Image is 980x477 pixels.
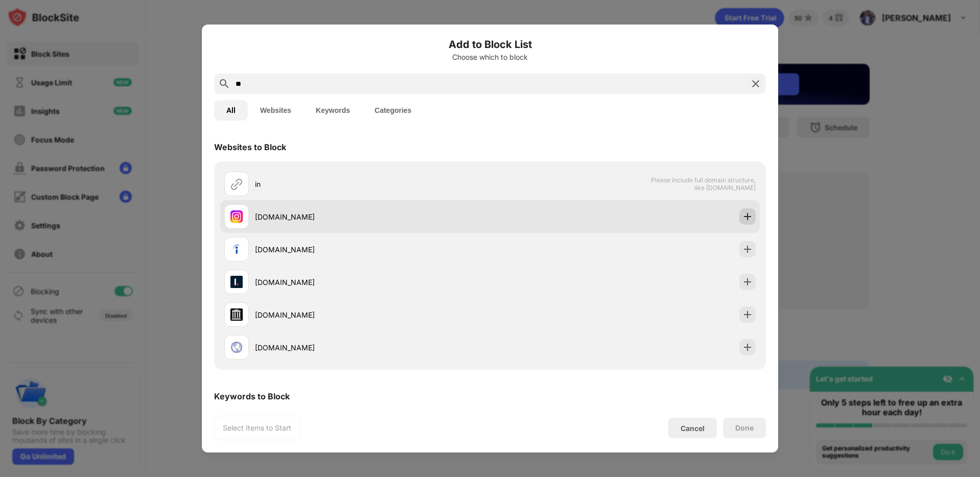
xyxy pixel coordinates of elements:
div: Choose which to block [214,53,766,61]
img: favicons [230,210,243,223]
img: favicons [230,243,243,255]
button: Keywords [304,100,362,121]
div: Cancel [681,424,705,433]
div: [DOMAIN_NAME] [255,211,490,222]
div: [DOMAIN_NAME] [255,309,490,320]
button: Categories [362,100,424,121]
img: url.svg [230,178,243,190]
div: [DOMAIN_NAME] [255,277,490,288]
div: Done [735,424,754,432]
img: search.svg [218,78,230,90]
div: Select Items to Start [223,423,291,433]
img: favicons [230,276,243,288]
h6: Add to Block List [214,37,766,52]
img: search-close [750,78,762,90]
button: All [214,100,248,121]
div: [DOMAIN_NAME] [255,244,490,255]
div: in [255,179,490,189]
div: [DOMAIN_NAME] [255,342,490,353]
div: Keywords to Block [214,391,290,401]
img: favicons [230,308,243,321]
div: Websites to Block [214,142,286,152]
img: favicons [230,341,243,353]
span: Please include full domain structure, like [DOMAIN_NAME] [650,176,756,192]
button: Websites [248,100,304,121]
